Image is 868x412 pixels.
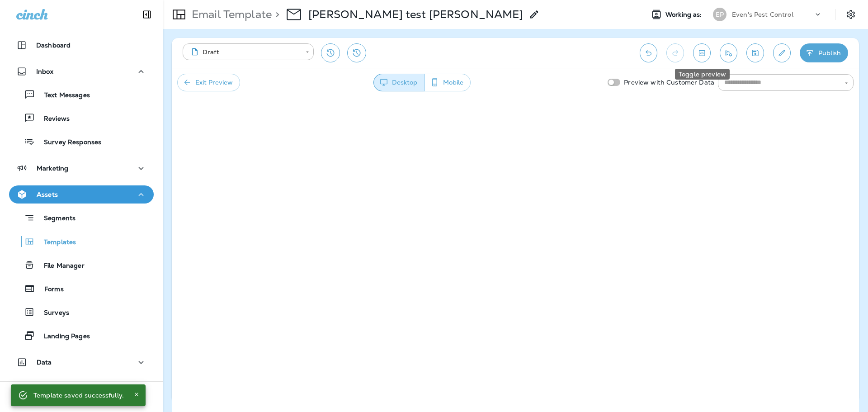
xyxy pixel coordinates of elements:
p: Email Template [188,8,272,21]
p: Segments [35,214,75,223]
button: Save [746,43,764,62]
button: Templates [9,232,154,251]
div: Template saved successfully. [33,387,124,403]
p: Even's Pest Control [732,11,793,18]
div: Hannah test Bill reminder [308,8,523,21]
button: Survey Responses [9,132,154,151]
button: Landing Pages [9,326,154,345]
p: > [272,8,279,21]
p: Reviews [35,115,70,123]
p: File Manager [35,262,85,270]
p: Dashboard [36,42,71,49]
p: [PERSON_NAME] test [PERSON_NAME] [308,8,523,21]
button: Open [842,79,850,87]
p: Templates [35,238,76,247]
button: Mobile [425,74,471,91]
p: Inbox [36,68,53,75]
span: Working as: [665,11,704,19]
p: Marketing [37,165,68,172]
p: Assets [37,191,58,198]
button: Surveys [9,303,154,322]
button: Settings [843,6,859,23]
div: Toggle preview [675,69,730,80]
button: Forms [9,279,154,298]
button: File Manager [9,256,154,275]
p: Landing Pages [35,332,90,341]
button: View Changelog [347,43,366,62]
p: Data [37,359,52,366]
button: Toggle preview [693,43,711,62]
button: Edit details [773,43,791,62]
div: Draft [189,47,299,57]
button: Publish [800,43,848,62]
button: Data [9,353,154,371]
p: Forms [35,285,64,294]
button: Undo [640,43,657,62]
p: Preview with Customer Data [620,75,718,90]
p: Survey Responses [35,138,101,147]
div: EP [713,8,726,21]
button: Desktop [373,74,425,91]
button: Collapse Sidebar [134,5,160,24]
button: Reviews [9,109,154,128]
p: Text Messages [35,91,90,100]
button: Dashboard [9,36,154,54]
button: Exit Preview [177,74,240,91]
button: Assets [9,185,154,204]
button: 19What's New [9,389,154,407]
button: Restore from previous version [321,43,340,62]
button: Text Messages [9,85,154,104]
button: Segments [9,208,154,227]
button: Inbox [9,62,154,81]
p: Surveys [35,309,69,317]
button: Close [131,389,142,400]
button: Marketing [9,159,154,177]
button: Send test email [720,43,737,62]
